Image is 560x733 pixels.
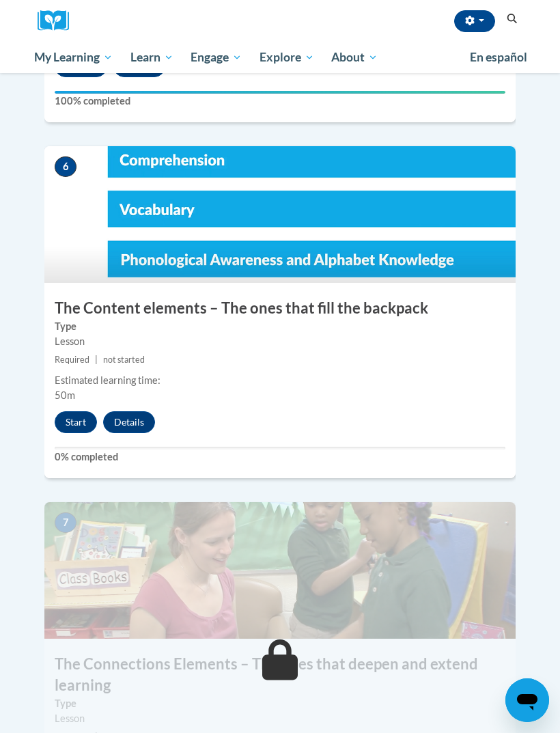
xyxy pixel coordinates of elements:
[454,10,495,32] button: Account Settings
[34,49,113,66] span: My Learning
[323,42,387,73] a: About
[461,43,536,72] a: En español
[122,42,182,73] a: Learn
[182,42,251,73] a: Engage
[55,94,505,109] label: 100% completed
[44,298,516,319] h3: The Content elements – The ones that fill the backpack
[130,49,173,66] span: Learn
[55,711,505,726] div: Lesson
[505,678,549,722] iframe: Button to launch messaging window
[55,91,505,94] div: Your progress
[331,49,378,66] span: About
[260,49,314,66] span: Explore
[55,512,76,533] span: 7
[55,334,505,349] div: Lesson
[103,355,145,365] span: not started
[55,450,505,465] label: 0% completed
[38,10,79,31] img: Logo brand
[44,654,516,696] h3: The Connections Elements – The ones that deepen and extend learning
[25,42,122,73] a: My Learning
[103,411,155,433] button: Details
[470,50,527,64] span: En español
[44,146,516,283] img: Course Image
[55,355,89,365] span: Required
[38,10,79,31] a: Cox Campus
[251,42,323,73] a: Explore
[502,11,522,27] button: Search
[55,411,97,433] button: Start
[55,319,505,334] label: Type
[55,389,75,401] span: 50m
[55,696,505,711] label: Type
[55,373,505,388] div: Estimated learning time:
[55,156,76,177] span: 6
[95,355,98,365] span: |
[24,42,536,73] div: Main menu
[44,502,516,639] img: Course Image
[191,49,242,66] span: Engage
